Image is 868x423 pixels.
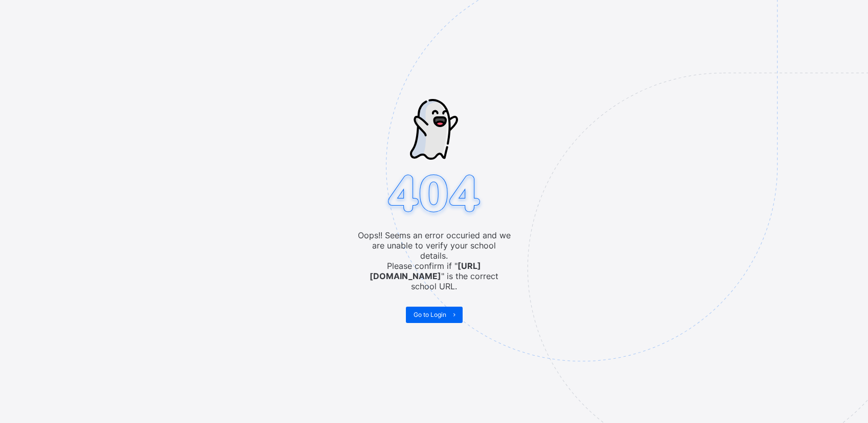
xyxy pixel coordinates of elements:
span: Please confirm if " " is the correct school URL. [357,261,511,291]
span: Oops!! Seems an error occuried and we are unable to verify your school details. [357,230,511,261]
img: 404.8bbb34c871c4712298a25e20c4dc75c7.svg [383,171,485,218]
b: [URL][DOMAIN_NAME] [370,261,481,281]
span: Go to Login [414,311,446,318]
